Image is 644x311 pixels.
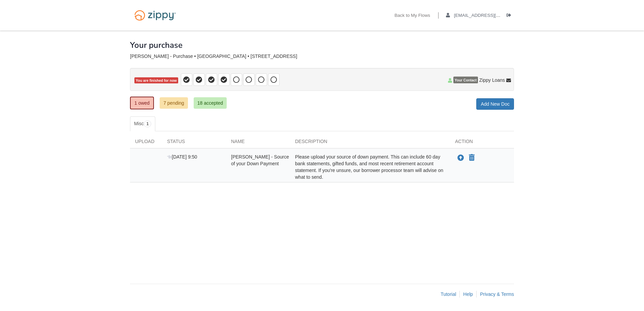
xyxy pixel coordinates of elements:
span: You are finished for now [134,77,178,84]
a: Misc [130,116,155,131]
div: Upload [130,138,162,148]
span: [PERSON_NAME] - Source of your Down Payment [231,154,289,166]
a: edit profile [446,13,569,20]
img: Logo [130,7,180,24]
span: 1 [144,120,152,127]
a: Add New Doc [476,98,514,110]
a: Back to My Flows [394,13,430,20]
div: Action [450,138,514,148]
h1: Your purchase [130,41,183,49]
span: sade.hatten@yahoo.com [454,13,569,18]
span: Your Contact [453,77,478,83]
div: Name [226,138,290,148]
span: Zippy Loans [479,77,505,83]
a: Log out [507,13,514,20]
span: [DATE] 9:50 [167,154,197,160]
a: Help [463,291,473,297]
a: 18 accepted [194,97,227,109]
a: Privacy & Terms [480,291,514,297]
a: 7 pending [160,97,188,109]
button: Upload Sade Hatten - Source of your Down Payment [457,153,465,162]
a: Tutorial [441,291,456,297]
div: Please upload your source of down payment. This can include 60 day bank statements, gifted funds,... [290,153,450,180]
div: Status [162,138,226,148]
button: Declare Sade Hatten - Source of your Down Payment not applicable [468,154,475,162]
div: [PERSON_NAME] - Purchase • [GEOGRAPHIC_DATA] • [STREET_ADDRESS] [130,54,514,59]
div: Description [290,138,450,148]
a: 1 owed [130,97,154,109]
